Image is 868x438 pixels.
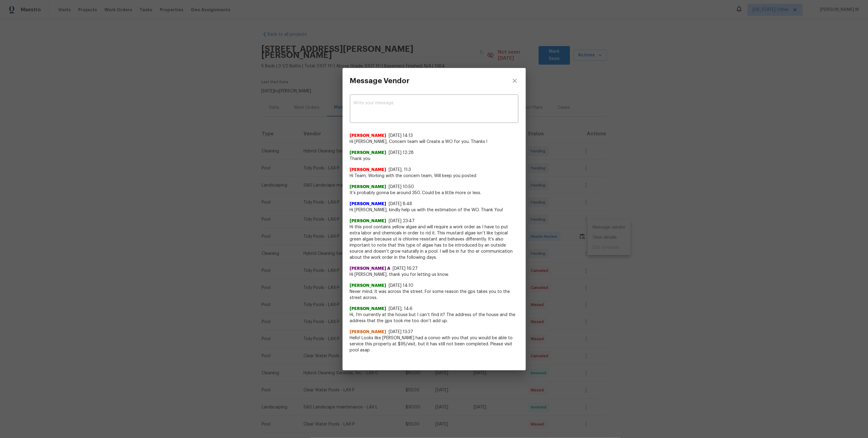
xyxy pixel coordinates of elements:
span: [DATE] 8:48 [389,202,412,206]
span: Hi this pool contains yellow algae and will require a work order as I have to put extra labor and... [350,224,518,261]
span: [DATE] 23:47 [389,219,415,223]
span: Hi [PERSON_NAME], thank you for letting us know. [350,272,518,278]
span: Hi [PERSON_NAME], kindly help us with the estimation of the WO. Thank You! [350,207,518,213]
h3: Message Vendor [350,77,410,85]
span: Hi Team, Working with the concern team, Will keep you posted [350,173,518,179]
span: Hello! Looks like [PERSON_NAME] had a convo with you that you would be able to service this prope... [350,335,518,353]
span: [PERSON_NAME] [350,184,387,190]
span: Never mind. It was across the street. For some reason the gps takes you to the street across. [350,289,518,301]
button: close [504,68,526,94]
span: [PERSON_NAME] [350,306,387,312]
span: [PERSON_NAME] [350,150,387,156]
span: [PERSON_NAME] [350,201,387,207]
span: [DATE], 14:6 [389,307,413,311]
span: [PERSON_NAME] [350,329,387,335]
span: [DATE] 14:13 [389,134,413,138]
span: [DATE] 16:27 [393,266,418,271]
span: [PERSON_NAME] [350,167,387,173]
span: [DATE], 11:3 [389,168,411,172]
span: [PERSON_NAME] [350,218,387,224]
span: [DATE] 13:37 [389,330,413,334]
span: Hi, I’m currently at the house but I can’t find it? The address of the house and the address that... [350,312,518,324]
span: It’s probably gonna be around 350. Could be a little more or less. [350,190,518,196]
span: [PERSON_NAME] [350,283,387,289]
span: [DATE] 10:50 [389,185,414,189]
span: [PERSON_NAME] A [350,265,390,272]
span: Thank you [350,156,518,162]
span: Hi [PERSON_NAME], Concern team will Create a WO for you. Thanks ! [350,139,518,145]
span: [PERSON_NAME] [350,133,387,139]
span: [DATE] 12:28 [389,151,414,155]
span: [DATE] 14:10 [389,283,414,288]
